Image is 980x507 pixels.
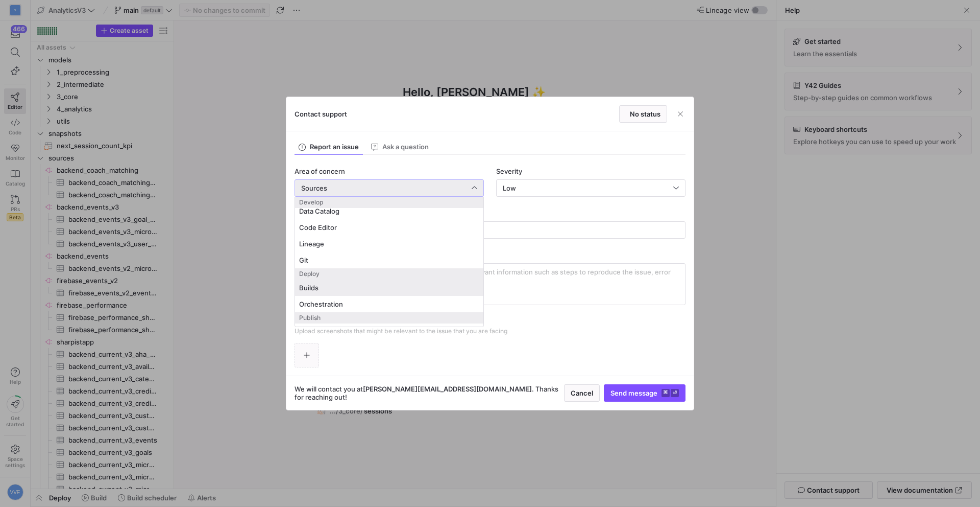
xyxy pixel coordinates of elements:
span: Lineage [299,240,479,248]
span: Deploy [299,270,320,278]
span: Git [299,256,479,264]
span: Orchestration [299,300,479,308]
span: Publish [299,314,321,321]
span: Code Editor [299,223,479,232]
span: Develop [299,199,323,206]
span: Data Catalog [299,207,479,215]
span: Builds [299,284,479,292]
